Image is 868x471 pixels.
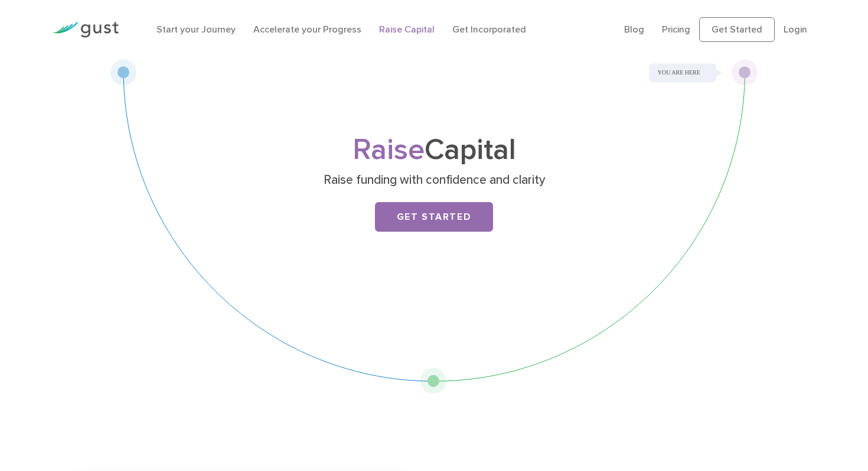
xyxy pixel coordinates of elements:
[53,22,119,38] img: Gust Logo
[784,24,807,35] a: Login
[624,24,644,35] a: Blog
[156,24,236,35] a: Start your Journey
[379,24,435,35] a: Raise Capital
[662,24,690,35] a: Pricing
[253,24,361,35] a: Accelerate your Progress
[201,137,667,164] h1: Capital
[452,24,526,35] a: Get Incorporated
[699,17,775,42] a: Get Started
[375,202,493,232] a: Get Started
[353,132,425,167] span: Raise
[205,172,663,189] p: Raise funding with confidence and clarity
